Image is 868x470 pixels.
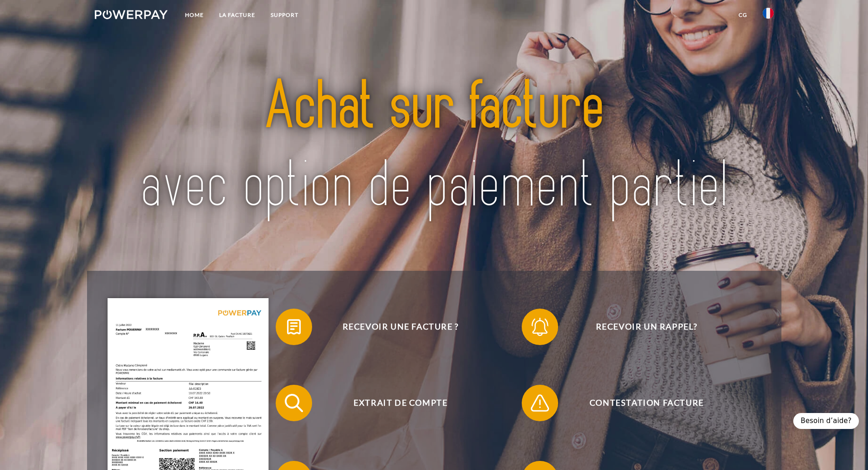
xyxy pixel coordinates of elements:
button: Contestation Facture [522,385,759,421]
img: fr [763,8,774,19]
img: logo-powerpay-white.svg [95,10,168,19]
div: Besoin d’aide? [793,413,859,429]
button: Extrait de compte [276,385,513,421]
img: qb_search.svg [282,392,305,414]
span: Contestation Facture [535,385,758,421]
a: Support [263,7,306,23]
img: title-powerpay_fr.svg [128,47,740,247]
img: qb_warning.svg [529,392,551,414]
a: LA FACTURE [211,7,263,23]
img: qb_bill.svg [282,315,305,338]
span: Recevoir une facture ? [289,309,512,345]
button: Recevoir un rappel? [522,309,759,345]
button: Recevoir une facture ? [276,309,513,345]
a: Home [177,7,211,23]
a: CG [731,7,755,23]
img: qb_bell.svg [529,315,551,338]
span: Extrait de compte [289,385,512,421]
span: Recevoir un rappel? [535,309,758,345]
